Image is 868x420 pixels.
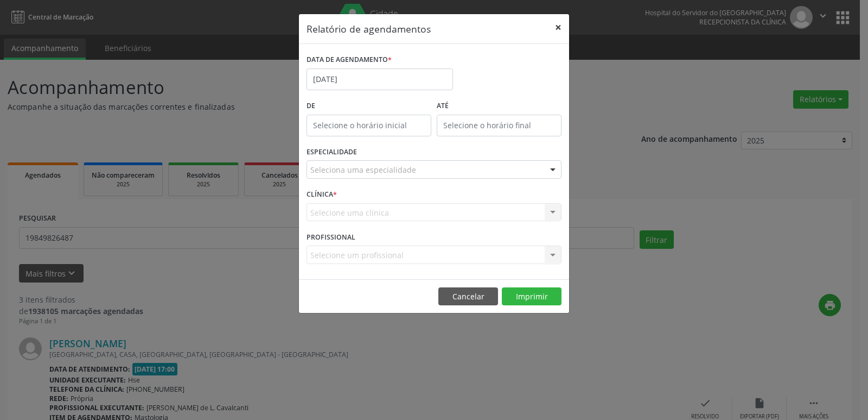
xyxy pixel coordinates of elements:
label: DATA DE AGENDAMENTO [307,52,392,68]
h5: Relatório de agendamentos [307,22,431,36]
button: Close [547,14,569,41]
span: Seleciona uma especialidade [310,164,416,175]
label: ATÉ [437,98,561,115]
label: CLÍNICA [307,186,337,203]
input: Selecione o horário final [437,115,561,136]
label: De [307,98,431,115]
input: Selecione uma data ou intervalo [307,68,453,90]
button: Imprimir [502,287,561,306]
label: ESPECIALIDADE [307,144,357,161]
label: PROFISSIONAL [307,229,355,246]
input: Selecione o horário inicial [307,115,431,136]
button: Cancelar [438,287,498,306]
